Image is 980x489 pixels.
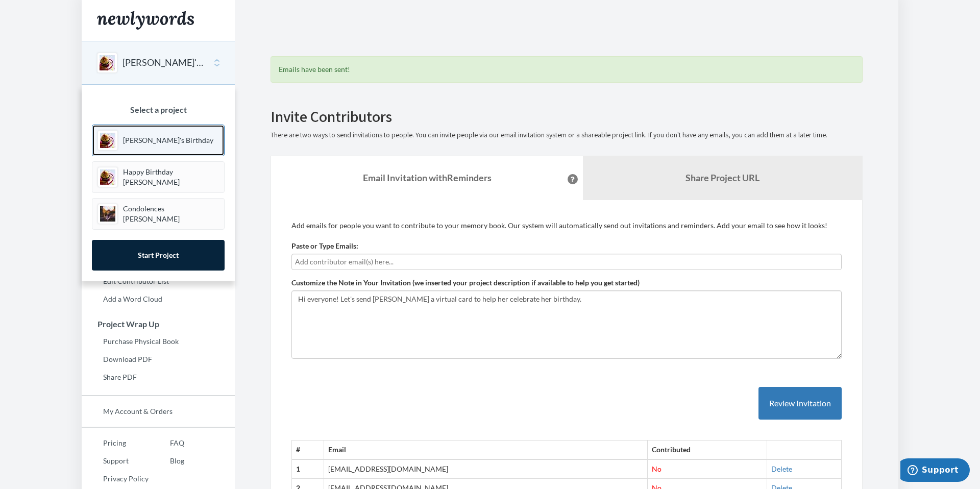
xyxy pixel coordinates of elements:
[82,274,235,289] a: Edit Contributor List
[123,204,219,224] p: Condolences [PERSON_NAME]
[271,130,863,140] p: There are two ways to send invitations to people. You can invite people via our email invitation ...
[291,221,842,231] p: Add emails for people you want to contribute to your memory book. Our system will automatically s...
[900,458,970,484] iframe: Opens a widget where you can chat to one of our agents
[97,11,194,30] img: Newlywords logo
[648,441,767,459] th: Contributed
[324,441,647,459] th: Email
[82,471,149,486] a: Privacy Policy
[82,352,235,367] a: Download PDF
[122,56,205,69] button: [PERSON_NAME]'s Birthday
[652,464,661,473] span: No
[291,290,842,359] textarea: Hi everyone! Let's send [PERSON_NAME] a virtual card to help her celebrate her birthday.
[82,334,235,349] a: Purchase Physical Book
[292,459,324,478] th: 1
[123,167,219,187] p: Happy Birthday [PERSON_NAME]
[82,453,149,469] a: Support
[92,105,225,114] h3: Select a project
[82,291,235,307] a: Add a Word Cloud
[123,135,213,145] p: [PERSON_NAME]'s Birthday
[149,435,184,451] a: FAQ
[92,125,225,156] a: [PERSON_NAME]'s Birthday
[291,241,358,251] label: Paste or Type Emails:
[92,198,225,230] a: Condolences [PERSON_NAME]
[92,240,225,271] a: Start Project
[758,387,842,420] button: Review Invitation
[82,320,235,329] h3: Project Wrap Up
[271,108,863,125] h2: Invite Contributors
[363,172,492,183] strong: Email Invitation with Reminders
[291,278,640,288] label: Customize the Note in Your Invitation (we inserted your project description if available to help ...
[82,435,149,451] a: Pricing
[295,256,838,267] input: Add contributor email(s) here...
[771,464,792,473] a: Delete
[324,459,647,478] td: [EMAIL_ADDRESS][DOMAIN_NAME]
[92,161,225,193] a: Happy Birthday [PERSON_NAME]
[271,56,863,83] div: Emails have been sent!
[82,404,235,419] a: My Account & Orders
[292,441,324,459] th: #
[149,453,184,469] a: Blog
[685,172,759,183] b: Share Project URL
[82,370,235,385] a: Share PDF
